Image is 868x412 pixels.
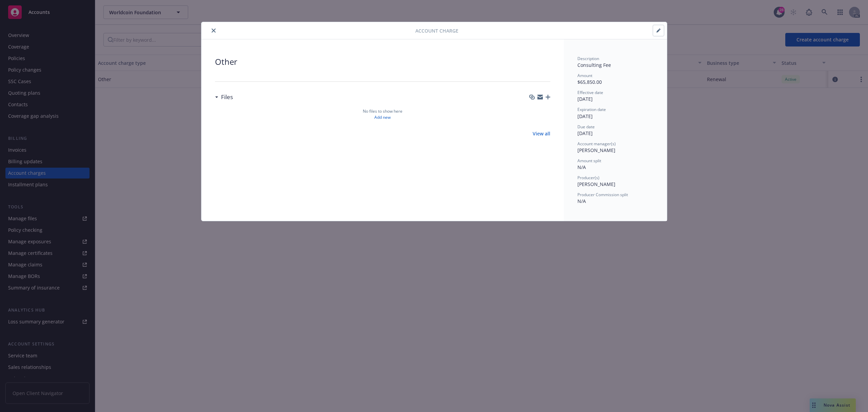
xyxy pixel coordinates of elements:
[577,158,601,164] span: Amount split
[577,90,603,95] span: Effective date
[215,56,550,68] span: Other
[577,147,615,153] span: [PERSON_NAME]
[415,27,458,34] span: Account Charge
[577,130,593,136] span: [DATE]
[577,107,606,112] span: Expiration date
[221,93,233,101] h3: Files
[577,124,595,130] span: Due date
[577,198,586,204] span: N/A
[577,96,593,102] span: [DATE]
[577,79,602,85] span: $65,850.00
[210,26,218,35] button: close
[577,192,628,198] span: Producer Commission split
[577,62,611,68] span: Consulting Fee
[215,93,233,101] div: Files
[577,175,599,181] span: Producer(s)
[577,73,592,78] span: Amount
[577,164,586,170] span: N/A
[363,108,402,114] span: No files to show here
[577,181,615,187] span: [PERSON_NAME]
[577,56,599,61] span: Description
[374,114,391,120] a: Add new
[577,141,616,147] span: Account manager(s)
[577,113,593,119] span: [DATE]
[533,130,550,137] a: View all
